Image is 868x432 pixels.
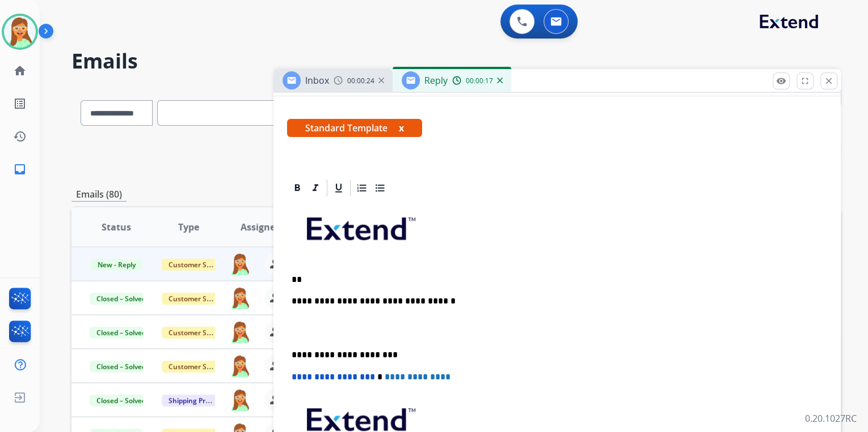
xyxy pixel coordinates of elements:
[162,395,239,407] span: Shipping Protection
[178,220,199,234] span: Type
[269,257,283,271] mat-icon: person_remove
[353,179,370,196] div: Ordered List
[71,187,127,202] p: Emails (80)
[13,64,27,78] mat-icon: home
[90,327,153,339] span: Closed – Solved
[229,320,251,343] img: agent-avatar
[162,293,235,305] span: Customer Support
[13,130,27,143] mat-icon: history
[229,253,251,275] img: agent-avatar
[330,179,347,196] div: Underline
[102,220,131,234] span: Status
[805,412,857,425] p: 0.20.1027RC
[466,76,493,85] span: 00:00:17
[162,361,235,373] span: Customer Support
[229,388,251,411] img: agent-avatar
[90,293,153,305] span: Closed – Solved
[13,162,27,176] mat-icon: inbox
[372,179,389,196] div: Bullet List
[71,50,841,72] h2: Emails
[399,121,404,135] button: x
[241,220,280,234] span: Assignee
[4,16,36,48] img: avatar
[91,259,142,271] span: New - Reply
[269,291,283,305] mat-icon: person_remove
[287,119,422,137] span: Standard Template
[269,393,283,407] mat-icon: person_remove
[305,74,329,87] span: Inbox
[824,76,834,86] mat-icon: close
[162,327,235,339] span: Customer Support
[90,361,153,373] span: Closed – Solved
[289,179,306,196] div: Bold
[269,359,283,373] mat-icon: person_remove
[776,76,786,86] mat-icon: remove_red_eye
[800,76,810,86] mat-icon: fullscreen
[424,74,448,87] span: Reply
[13,97,27,110] mat-icon: list_alt
[307,179,324,196] div: Italic
[229,354,251,377] img: agent-avatar
[347,76,374,85] span: 00:00:24
[269,325,283,339] mat-icon: person_remove
[90,395,153,407] span: Closed – Solved
[229,286,251,309] img: agent-avatar
[162,259,235,271] span: Customer Support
